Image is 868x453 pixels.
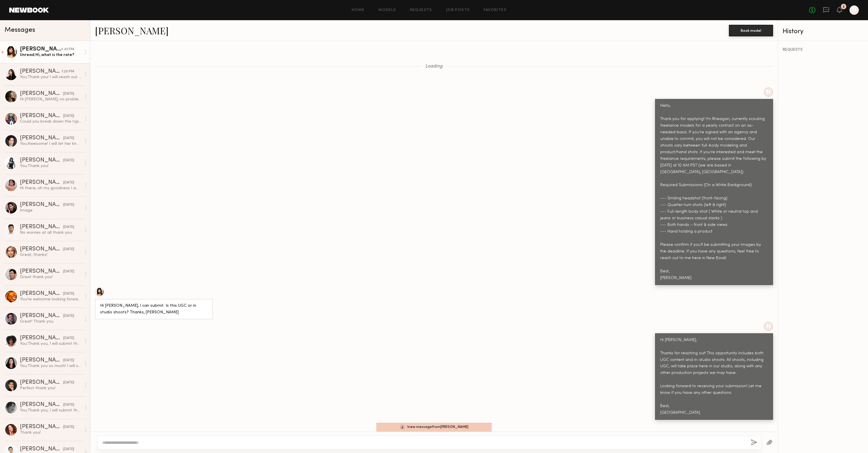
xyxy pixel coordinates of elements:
[100,303,208,316] div: Hi [PERSON_NAME], I can submit. Is this UGC or in studio shoots? Thanks, [PERSON_NAME]
[20,357,63,363] div: [PERSON_NAME]
[20,186,81,191] div: Hi there, oh my goodness I am so sorry. Unfortunately I was shooting in [GEOGRAPHIC_DATA] and I c...
[63,113,74,119] div: [DATE]
[63,224,74,230] div: [DATE]
[63,180,74,186] div: [DATE]
[660,103,768,282] div: Hello, Thank you for applying! I’m Rheagan, currently scouting freelance models for a yearly cont...
[20,335,63,341] div: [PERSON_NAME]
[20,74,81,80] div: You: Thank you! I will reach out again soon.
[783,28,863,35] div: History
[20,141,81,147] div: You: Awesome! I will let her know.
[63,91,74,97] div: [DATE]
[410,8,432,12] a: Requests
[783,48,863,52] div: REQUESTS
[63,291,74,297] div: [DATE]
[63,269,74,274] div: [DATE]
[484,8,506,12] a: Favorites
[63,202,74,208] div: [DATE]
[20,313,63,319] div: [PERSON_NAME]
[63,380,74,385] div: [DATE]
[20,163,81,169] div: You: Thank you!
[63,336,74,341] div: [DATE]
[63,136,74,141] div: [DATE]
[63,313,74,319] div: [DATE]
[20,97,81,102] div: Hi [PERSON_NAME], no problem [EMAIL_ADDRESS][PERSON_NAME][DOMAIN_NAME] [PHONE_NUMBER] I would rat...
[660,337,768,416] div: Hi [PERSON_NAME], Thanks for reaching out! This opportunity includes both UGC content and in-stud...
[63,158,74,163] div: [DATE]
[20,252,81,258] div: Great, thanks!
[20,385,81,391] div: Perfect thank you!
[63,358,74,363] div: [DATE]
[446,8,470,12] a: Job Posts
[20,230,81,235] div: No worries at all thank you
[63,247,74,252] div: [DATE]
[20,402,63,408] div: [PERSON_NAME]
[20,202,63,208] div: [PERSON_NAME]
[850,5,859,15] a: N
[20,135,63,141] div: [PERSON_NAME]
[20,180,63,186] div: [PERSON_NAME]
[5,27,35,33] span: Messages
[20,269,63,274] div: [PERSON_NAME]
[20,246,63,252] div: [PERSON_NAME]
[20,158,63,163] div: [PERSON_NAME]
[20,430,81,435] div: Thank you!
[20,224,63,230] div: [PERSON_NAME]
[20,91,63,97] div: [PERSON_NAME]
[20,52,81,58] div: Unread: Hi, what is the rate?
[63,402,74,408] div: [DATE]
[843,5,845,8] div: 2
[20,424,63,430] div: [PERSON_NAME]
[729,25,773,36] button: Book model
[20,297,81,302] div: You’re welcome looking forward to opportunity to work with you all. [GEOGRAPHIC_DATA]
[61,69,74,74] div: 1:25 PM
[352,8,365,12] a: Home
[20,408,81,413] div: You: Thank you, I will submit these!
[20,363,81,369] div: You: Thank you so much! I will submit these!
[95,24,169,37] a: [PERSON_NAME]
[20,319,81,324] div: Great! Thank you.
[20,380,63,385] div: [PERSON_NAME]
[20,46,61,52] div: [PERSON_NAME]
[20,274,81,280] div: Great thank you!
[20,69,61,74] div: [PERSON_NAME]
[20,113,63,119] div: [PERSON_NAME]
[20,446,63,452] div: [PERSON_NAME]
[20,119,81,124] div: Could you break down the typical day rates?
[378,8,396,12] a: Models
[63,424,74,430] div: [DATE]
[20,291,63,297] div: [PERSON_NAME]
[376,423,492,432] div: 1 new message from [PERSON_NAME]
[61,47,74,52] div: 3:43 PM
[20,208,81,213] div: Image
[729,28,773,33] a: Book model
[20,341,81,347] div: You: Thank you, I will submit these!
[425,64,443,69] span: Loading
[63,447,74,452] div: [DATE]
